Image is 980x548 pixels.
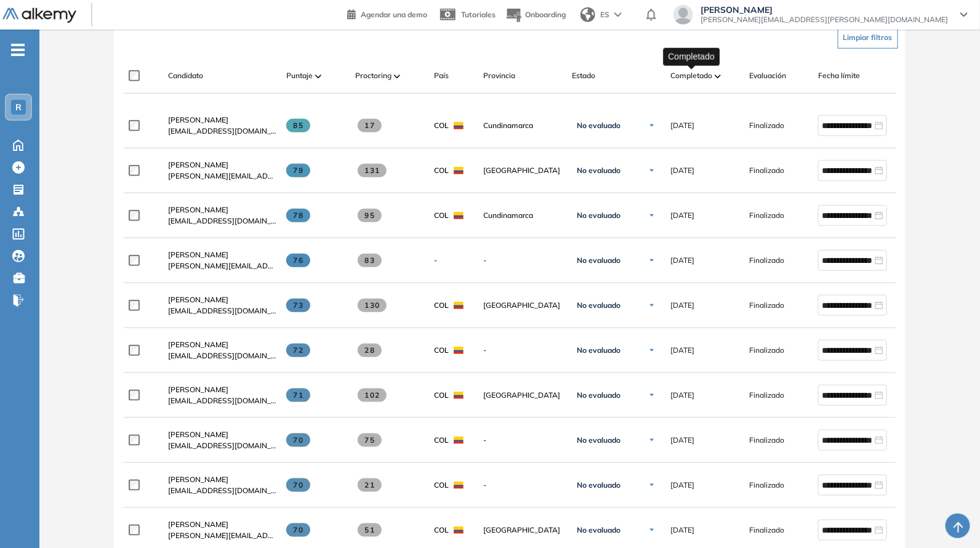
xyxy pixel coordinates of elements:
[394,75,400,78] img: [missing "en.ARROW_ALT" translation]
[454,212,464,219] img: COL
[483,435,562,446] span: -
[168,474,276,485] a: [PERSON_NAME]
[168,475,228,484] span: [PERSON_NAME]
[434,480,449,491] span: COL
[434,435,449,446] span: COL
[483,480,562,491] span: -
[670,525,694,536] span: [DATE]
[168,115,276,126] a: [PERSON_NAME]
[168,260,276,272] span: [PERSON_NAME][EMAIL_ADDRESS][DOMAIN_NAME]
[701,15,948,25] span: [PERSON_NAME][EMAIL_ADDRESS][PERSON_NAME][DOMAIN_NAME]
[577,121,621,131] span: No evaluado
[670,255,694,266] span: [DATE]
[648,167,656,174] img: Ícono de flecha
[168,250,228,259] span: [PERSON_NAME]
[483,165,562,176] span: [GEOGRAPHIC_DATA]
[670,70,712,81] span: Completado
[168,530,276,541] span: [PERSON_NAME][EMAIL_ADDRESS][PERSON_NAME][DOMAIN_NAME]
[614,12,622,17] img: arrow
[461,10,496,19] span: Tutoriales
[168,429,276,440] a: [PERSON_NAME]
[434,345,449,356] span: COL
[358,433,382,447] span: 75
[434,210,449,221] span: COL
[358,523,382,537] span: 51
[580,7,595,22] img: world
[454,167,464,174] img: COL
[168,204,276,216] a: [PERSON_NAME]
[358,344,382,357] span: 28
[358,478,382,492] span: 21
[505,2,566,28] button: Onboarding
[168,440,276,451] span: [EMAIL_ADDRESS][DOMAIN_NAME]
[749,255,784,266] span: Finalizado
[454,526,464,534] img: COL
[434,525,449,536] span: COL
[454,437,464,444] img: COL
[749,165,784,176] span: Finalizado
[168,485,276,496] span: [EMAIL_ADDRESS][DOMAIN_NAME]
[286,164,310,177] span: 79
[286,344,310,357] span: 72
[168,385,228,394] span: [PERSON_NAME]
[648,392,656,399] img: Ícono de flecha
[749,480,784,491] span: Finalizado
[648,347,656,354] img: Ícono de flecha
[483,120,562,131] span: Cundinamarca
[749,435,784,446] span: Finalizado
[168,395,276,406] span: [EMAIL_ADDRESS][DOMAIN_NAME]
[749,70,786,81] span: Evaluación
[749,210,784,221] span: Finalizado
[286,119,310,132] span: 85
[168,294,276,305] a: [PERSON_NAME]
[168,126,276,137] span: [EMAIL_ADDRESS][DOMAIN_NAME]
[664,47,720,65] div: Completado
[434,165,449,176] span: COL
[749,390,784,401] span: Finalizado
[434,300,449,311] span: COL
[572,70,595,81] span: Estado
[358,254,382,267] span: 83
[577,345,621,355] span: No evaluado
[483,345,562,356] span: -
[749,345,784,356] span: Finalizado
[286,70,313,81] span: Puntaje
[286,478,310,492] span: 70
[434,70,449,81] span: País
[358,164,387,177] span: 131
[168,249,276,260] a: [PERSON_NAME]
[168,216,276,227] span: [EMAIL_ADDRESS][DOMAIN_NAME]
[483,70,515,81] span: Provincia
[577,211,621,220] span: No evaluado
[670,165,694,176] span: [DATE]
[2,8,76,23] img: Logo
[286,299,310,312] span: 73
[483,255,562,266] span: -
[358,299,387,312] span: 130
[168,340,228,349] span: [PERSON_NAME]
[11,49,25,51] i: -
[168,115,228,124] span: [PERSON_NAME]
[168,295,228,304] span: [PERSON_NAME]
[286,209,310,222] span: 78
[648,302,656,309] img: Ícono de flecha
[168,384,276,395] a: [PERSON_NAME]
[168,520,228,529] span: [PERSON_NAME]
[483,390,562,401] span: [GEOGRAPHIC_DATA]
[670,480,694,491] span: [DATE]
[701,5,948,15] span: [PERSON_NAME]
[168,430,228,439] span: [PERSON_NAME]
[818,70,860,81] span: Fecha límite
[483,210,562,221] span: Cundinamarca
[577,390,621,400] span: No evaluado
[648,482,656,489] img: Ícono de flecha
[168,159,276,171] a: [PERSON_NAME]
[648,122,656,129] img: Ícono de flecha
[483,300,562,311] span: [GEOGRAPHIC_DATA]
[454,122,464,129] img: COL
[577,166,621,175] span: No evaluado
[749,120,784,131] span: Finalizado
[355,70,392,81] span: Proctoring
[749,525,784,536] span: Finalizado
[670,390,694,401] span: [DATE]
